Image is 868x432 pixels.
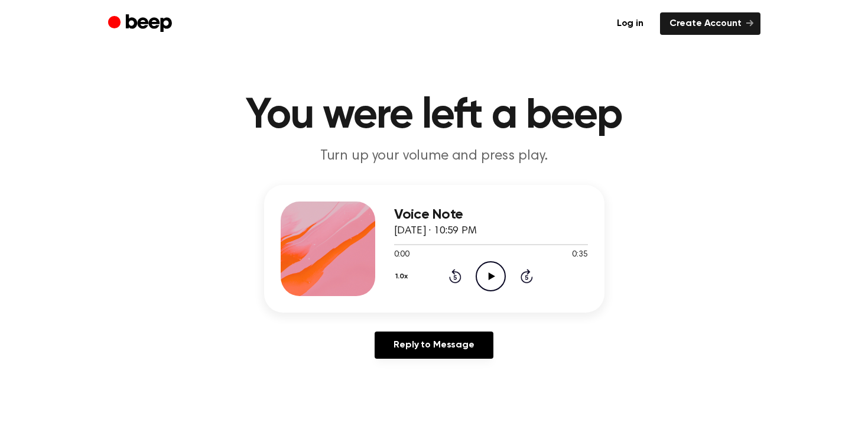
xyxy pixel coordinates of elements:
[660,12,760,35] a: Create Account
[394,249,409,261] span: 0:00
[607,12,653,35] a: Log in
[394,267,412,287] button: 1.0x
[572,249,587,261] span: 0:35
[394,226,477,236] span: [DATE] · 10:59 PM
[207,147,661,166] p: Turn up your volume and press play.
[108,12,175,35] a: Beep
[375,332,493,359] a: Reply to Message
[132,95,737,137] h1: You were left a beep
[394,207,588,223] h3: Voice Note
